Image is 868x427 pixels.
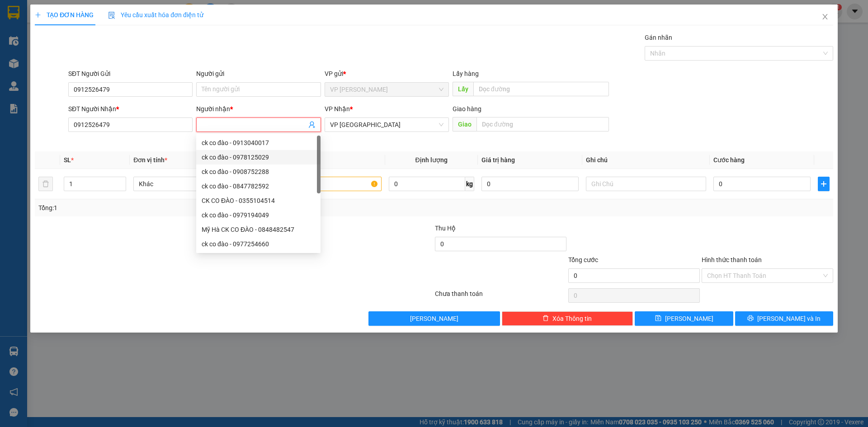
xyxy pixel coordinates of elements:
div: ck co đào - 0847782592 [196,179,321,193]
span: [PERSON_NAME] [410,314,458,324]
div: ck co đào - 0913040017 [202,138,315,148]
div: Mỹ Hà CK CO ĐÀO - 0848482547 [202,225,315,235]
button: save[PERSON_NAME] [635,311,733,326]
span: Giao [453,117,476,131]
button: deleteXóa Thông tin [502,311,633,326]
span: [PERSON_NAME] [665,314,713,324]
span: Tổng cước [568,256,598,263]
button: [PERSON_NAME] [368,311,500,326]
span: SL [64,156,71,164]
div: VP gửi [325,69,449,79]
div: Người nhận [196,104,321,114]
span: plus [35,12,41,18]
span: close [821,13,829,20]
div: ck co đào - 0979194049 [196,208,321,222]
div: Tổng: 1 [38,203,335,213]
span: Yêu cầu xuất hóa đơn điện tử [108,11,203,19]
div: ck co đào - 0847782592 [202,181,315,191]
button: plus [818,177,830,191]
span: user-add [308,121,316,128]
img: icon [108,12,115,19]
span: printer [747,315,754,322]
span: Lấy [453,82,473,96]
button: delete [38,177,53,191]
div: SĐT Người Gửi [68,69,193,79]
span: Xóa Thông tin [552,314,592,324]
input: Dọc đường [473,82,609,96]
th: Ghi chú [582,151,710,169]
button: printer[PERSON_NAME] và In [735,311,833,326]
input: Ghi Chú [586,177,706,191]
span: TẠO ĐƠN HÀNG [35,11,94,19]
span: Đơn vị tính [133,156,167,164]
div: ck co đào - 0978125029 [196,150,321,164]
div: CK CO ĐÀO - 0355104514 [202,196,315,206]
div: ck co đào - 0908752288 [202,167,315,177]
span: Định lượng [415,156,448,164]
label: Hình thức thanh toán [702,256,762,263]
div: Người gửi [196,69,321,79]
span: VP Nhận [325,105,350,113]
input: Dọc đường [476,117,609,131]
div: Tên không hợp lệ [196,133,321,143]
button: Close [812,5,838,30]
span: plus [818,180,829,188]
div: ck co đào - 0908752288 [196,164,321,179]
div: ck co đào - 0977254660 [202,239,315,249]
div: ck co đào - 0977254660 [196,237,321,251]
div: SĐT Người Nhận [68,104,193,114]
span: Khác [139,177,248,191]
span: delete [542,315,549,322]
label: Gán nhãn [645,34,672,41]
div: ck co đào - 0979194049 [202,210,315,220]
span: kg [465,177,474,191]
span: Thu Hộ [435,225,456,232]
div: Mỹ Hà CK CO ĐÀO - 0848482547 [196,222,321,237]
span: VP Đà Lạt [330,118,443,131]
div: ck co đào - 0978125029 [202,152,315,162]
span: Lấy hàng [453,70,479,77]
div: CK CO ĐÀO - 0355104514 [196,193,321,208]
span: VP Phan Thiết [330,83,443,96]
span: Giao hàng [453,105,481,113]
input: 0 [481,177,579,191]
div: ck co đào - 0913040017 [196,136,321,150]
div: Chưa thanh toán [434,289,567,305]
span: [PERSON_NAME] và In [757,314,821,324]
span: save [655,315,661,322]
input: VD: Bàn, Ghế [261,177,381,191]
span: Giá trị hàng [481,156,515,164]
span: Cước hàng [713,156,745,164]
